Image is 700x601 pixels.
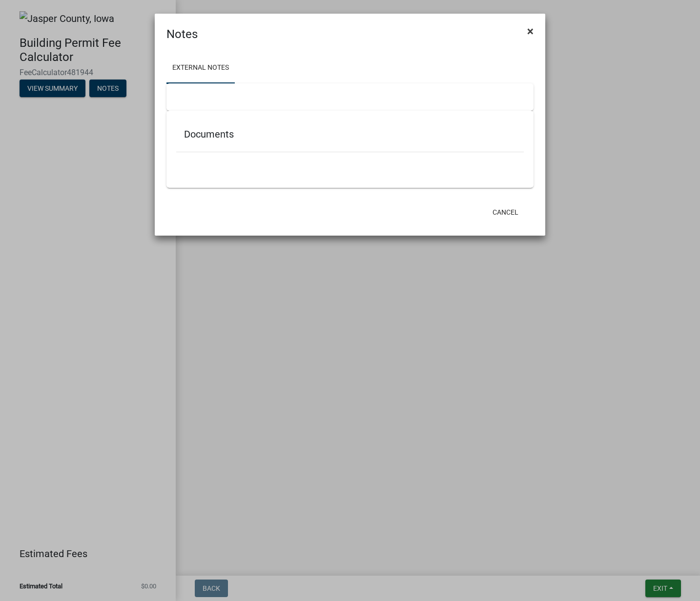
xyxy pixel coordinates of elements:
[519,18,541,45] button: Close
[527,24,534,38] span: ×
[184,128,516,140] h5: Documents
[166,53,235,84] a: External Notes
[166,25,198,43] h4: Notes
[485,203,526,221] button: Cancel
